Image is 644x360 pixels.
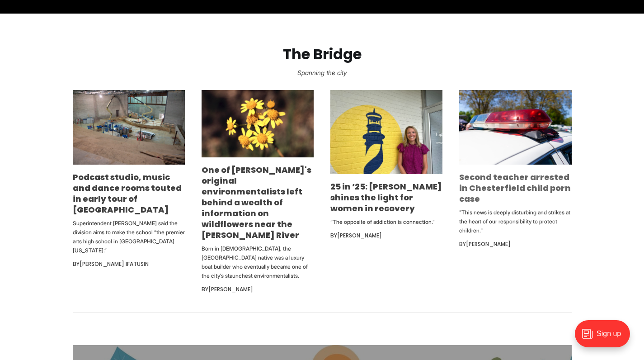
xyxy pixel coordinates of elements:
p: “The opposite of addiction is connection.” [330,218,442,227]
a: 25 in ’25: [PERSON_NAME] shines the light for women in recovery [330,181,442,214]
p: Superintendent [PERSON_NAME] said the division aims to make the school “the premier arts high sch... [73,219,185,255]
p: "This news is deeply disturbing and strikes at the heart of our responsibility to protect children." [459,208,571,235]
iframe: portal-trigger [567,316,644,360]
a: [PERSON_NAME] [337,232,382,239]
a: Podcast studio, music and dance rooms touted in early tour of [GEOGRAPHIC_DATA] [73,171,182,215]
a: One of [PERSON_NAME]'s original environmentalists left behind a wealth of information on wildflow... [202,164,311,241]
img: 25 in ’25: Emily DuBose shines the light for women in recovery [330,90,442,174]
div: By [73,259,185,270]
div: By [459,239,571,250]
p: Born in [DEMOGRAPHIC_DATA], the [GEOGRAPHIC_DATA] native was a luxury boat builder who eventually... [202,244,314,280]
div: By [202,284,314,295]
a: [PERSON_NAME] [208,285,253,293]
h2: The Bridge [14,46,630,63]
a: Second teacher arrested in Chesterfield child porn case [459,171,571,204]
a: [PERSON_NAME] [466,240,511,248]
img: One of Richmond's original environmentalists left behind a wealth of information on wildflowers n... [202,90,314,158]
p: Spanning the city [14,66,630,79]
img: Second teacher arrested in Chesterfield child porn case [459,90,571,165]
img: Podcast studio, music and dance rooms touted in early tour of new Richmond high school [73,90,185,165]
div: By [330,230,442,241]
a: [PERSON_NAME] Ifatusin [80,260,149,268]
